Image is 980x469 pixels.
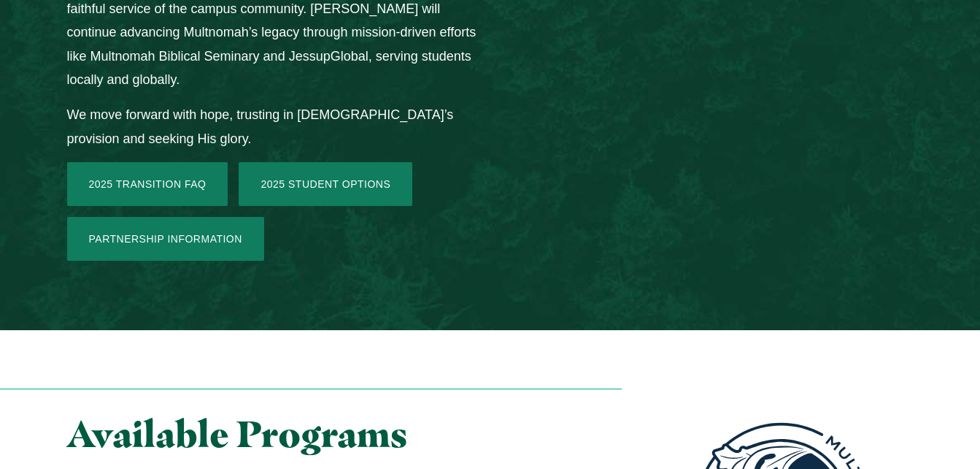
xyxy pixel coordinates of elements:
[67,217,264,261] a: Partnership Information
[67,162,228,206] a: 2025 Transition FAQ
[239,162,412,206] a: 2025 Student Options
[67,103,477,150] p: We move forward with hope, trusting in [DEMOGRAPHIC_DATA]’s provision and seeking His glory.
[67,414,622,454] h2: Available Programs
